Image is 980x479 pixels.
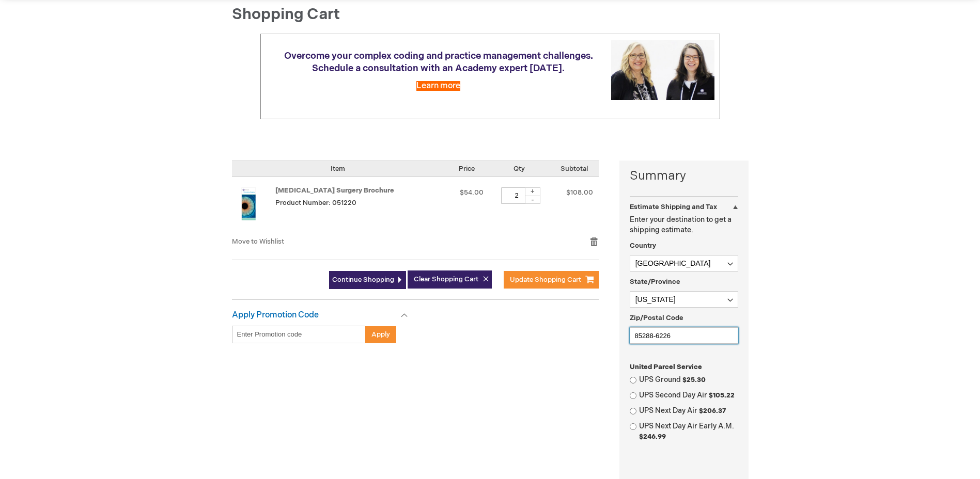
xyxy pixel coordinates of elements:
span: $54.00 [460,188,484,197]
span: Update Shopping Cart [510,276,581,284]
span: $105.22 [709,391,735,400]
span: $246.99 [639,433,666,441]
button: Update Shopping Cart [504,271,599,289]
span: $206.37 [699,407,726,415]
span: Product Number: 051220 [275,199,356,207]
a: [MEDICAL_DATA] Surgery Brochure [275,186,394,195]
button: Apply [365,326,396,343]
span: State/Province [630,278,680,286]
a: Move to Wishlist [232,237,284,246]
input: Qty [501,187,532,204]
strong: Apply Promotion Code [232,310,319,320]
span: Overcome your complex coding and practice management challenges. Schedule a consultation with an ... [284,51,593,74]
label: UPS Next Day Air [639,406,738,416]
button: Clear Shopping Cart [408,270,492,289]
span: Country [630,242,656,250]
span: United Parcel Service [630,363,702,371]
a: Continue Shopping [329,271,406,289]
span: Item [331,165,345,173]
p: Enter your destination to get a shipping estimate. [630,215,738,235]
a: Learn more [416,81,460,91]
strong: Summary [630,167,738,185]
span: Zip/Postal Code [630,314,683,322]
span: $108.00 [566,188,593,197]
span: Price [459,165,475,173]
a: Vitrectomy Surgery Brochure [232,187,275,227]
span: Shopping Cart [232,5,340,24]
label: UPS Next Day Air Early A.M. [639,421,738,442]
label: UPS Ground [639,375,738,385]
div: + [525,187,540,196]
img: Schedule a consultation with an Academy expert today [611,40,714,100]
label: UPS Second Day Air [639,390,738,401]
span: Apply [371,330,390,339]
div: - [525,196,540,204]
span: Subtotal [561,165,588,173]
input: Enter Promotion code [232,326,366,343]
span: Qty [514,165,525,173]
span: Continue Shopping [332,276,394,284]
strong: Estimate Shipping and Tax [630,203,717,211]
img: Vitrectomy Surgery Brochure [232,187,265,220]
span: Clear Shopping Cart [414,275,478,283]
span: $25.30 [682,376,706,384]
